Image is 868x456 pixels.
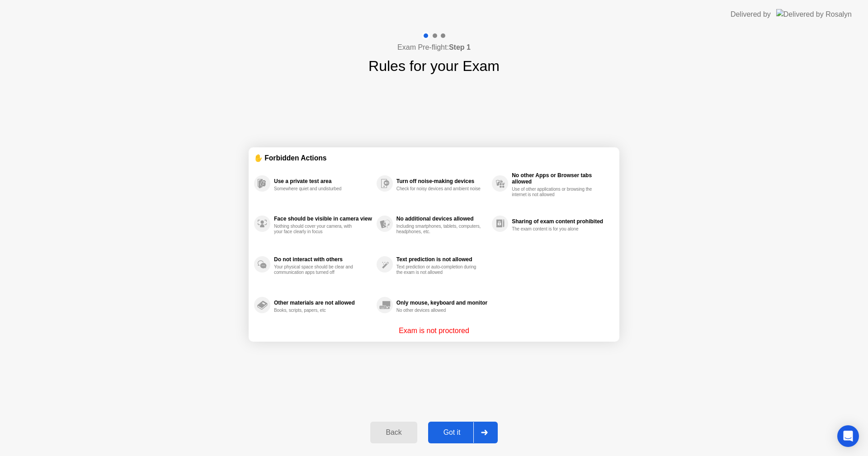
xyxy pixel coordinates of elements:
[837,425,859,447] div: Open Intercom Messenger
[512,226,597,232] div: The exam content is for you alone
[274,216,372,222] div: Face should be visible in camera view
[396,224,482,235] div: Including smartphones, tablets, computers, headphones, etc.
[396,186,482,192] div: Check for noisy devices and ambient noise
[776,9,852,19] img: Delivered by Rosalyn
[274,186,359,192] div: Somewhere quiet and undisturbed
[396,216,487,222] div: No additional devices allowed
[731,9,771,20] div: Delivered by
[274,264,359,275] div: Your physical space should be clear and communication apps turned off
[396,178,487,184] div: Turn off noise-making devices
[370,422,417,443] button: Back
[274,300,372,306] div: Other materials are not allowed
[431,428,473,437] div: Got it
[397,42,471,53] h4: Exam Pre-flight:
[512,187,597,197] div: Use of other applications or browsing the internet is not allowed
[399,325,469,336] p: Exam is not proctored
[396,300,487,306] div: Only mouse, keyboard and monitor
[274,308,359,313] div: Books, scripts, papers, etc
[274,178,372,184] div: Use a private test area
[396,264,482,275] div: Text prediction or auto-completion during the exam is not allowed
[512,218,609,225] div: Sharing of exam content prohibited
[396,256,487,263] div: Text prediction is not allowed
[449,43,471,51] b: Step 1
[274,224,359,235] div: Nothing should cover your camera, with your face clearly in focus
[254,153,614,163] div: ✋ Forbidden Actions
[428,422,498,443] button: Got it
[396,308,482,313] div: No other devices allowed
[373,428,414,437] div: Back
[274,256,372,263] div: Do not interact with others
[512,172,609,185] div: No other Apps or Browser tabs allowed
[368,55,500,77] h1: Rules for your Exam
